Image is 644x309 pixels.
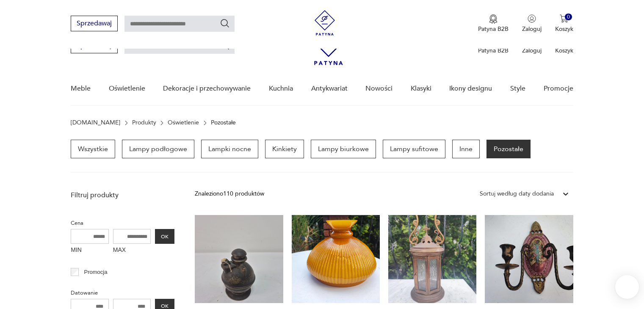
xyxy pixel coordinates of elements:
[365,72,392,105] a: Nowości
[411,72,431,105] a: Klasyki
[478,14,509,33] a: Ikona medaluPatyna B2B
[555,14,573,33] button: 0Koszyk
[71,43,118,49] a: Sprzedawaj
[132,119,156,126] a: Produkty
[452,140,480,158] a: Inne
[312,10,337,36] img: Patyna - sklep z meblami i dekoracjami vintage
[163,72,251,105] a: Dekoracje i przechowywanie
[122,140,194,158] a: Lampy podłogowe
[544,72,573,105] a: Promocje
[71,244,109,257] label: MIN
[71,140,115,158] a: Wszystkie
[449,72,492,105] a: Ikony designu
[265,140,304,158] a: Kinkiety
[71,119,120,126] a: [DOMAIN_NAME]
[71,16,118,31] button: Sprzedawaj
[71,218,174,228] p: Cena
[311,72,348,105] a: Antykwariat
[311,140,376,158] a: Lampy biurkowe
[489,14,498,24] img: Ikona medalu
[71,21,118,27] a: Sprzedawaj
[560,14,568,23] img: Ikona koszyka
[565,14,572,21] div: 0
[478,25,509,33] p: Patyna B2B
[555,47,573,55] p: Koszyk
[522,25,542,33] p: Zaloguj
[486,140,531,158] a: Pozostałe
[195,189,264,199] div: Znaleziono 110 produktów
[71,190,174,200] p: Filtruj produkty
[109,72,145,105] a: Oświetlenie
[71,288,174,298] p: Datowanie
[155,229,174,244] button: OK
[480,189,554,199] div: Sortuj według daty dodania
[383,140,445,158] a: Lampy sufitowe
[615,275,639,299] iframe: Smartsupp widget button
[269,72,293,105] a: Kuchnia
[113,244,151,257] label: MAX
[522,14,542,33] button: Zaloguj
[478,47,509,55] p: Patyna B2B
[528,14,536,23] img: Ikonka użytkownika
[555,25,573,33] p: Koszyk
[510,72,525,105] a: Style
[478,14,509,33] button: Patyna B2B
[201,140,258,158] a: Lampki nocne
[168,119,199,126] a: Oświetlenie
[211,119,236,126] p: Pozostałe
[220,18,230,28] button: Szukaj
[84,268,108,277] p: Promocja
[71,72,91,105] a: Meble
[522,47,542,55] p: Zaloguj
